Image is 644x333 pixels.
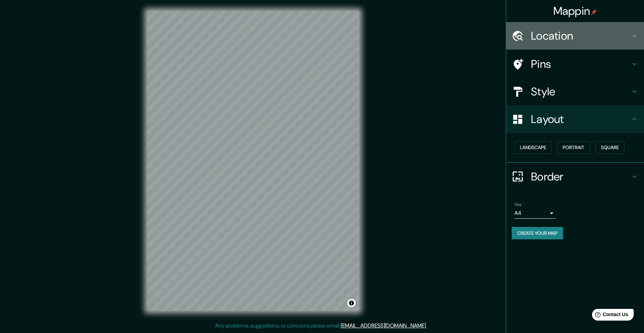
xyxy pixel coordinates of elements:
canvas: Map [147,11,359,311]
img: pin-icon.png [591,9,597,15]
button: Landscape [514,141,552,154]
button: Portrait [557,141,590,154]
div: Location [506,22,644,50]
a: [EMAIL_ADDRESS][DOMAIN_NAME] [341,322,426,329]
h4: Pins [531,57,630,71]
h4: Mappin [553,4,597,18]
iframe: Help widget launcher [583,306,636,325]
button: Square [595,141,624,154]
div: . [428,322,429,330]
h4: Border [531,170,630,184]
h4: Location [531,29,630,43]
button: Toggle attribution [347,299,356,307]
label: Size [514,201,522,207]
p: Any problems, suggestions, or concerns please email . [215,322,427,330]
div: Pins [506,50,644,78]
div: . [427,322,428,330]
div: Layout [506,105,644,133]
div: A4 [514,208,556,219]
h4: Style [531,85,630,98]
h4: Layout [531,112,630,126]
div: Style [506,78,644,105]
div: Border [506,163,644,190]
button: Create your map [512,227,563,240]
